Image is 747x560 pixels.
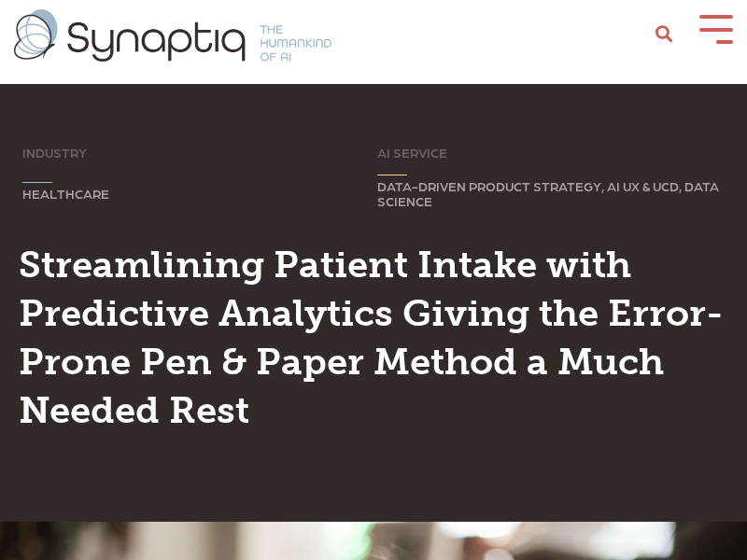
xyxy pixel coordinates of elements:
[14,9,331,62] img: synaptiq logo-2
[22,182,52,184] svg: Sorry, your browser does not support inline SVG.
[377,175,407,176] svg: Sorry, your browser does not support inline SVG.
[377,178,719,208] span: DATA-DRIVEN PRODUCT STRATEGY, AI UX & UCD, DATA SCIENCE
[22,186,109,201] span: HEALTHCARE
[377,145,447,160] span: AI SERVICE
[19,242,724,432] span: Streamlining Patient Intake with Predictive Analytics Giving the Error-Prone Pen & Paper Method a...
[22,145,87,160] span: INDUSTRY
